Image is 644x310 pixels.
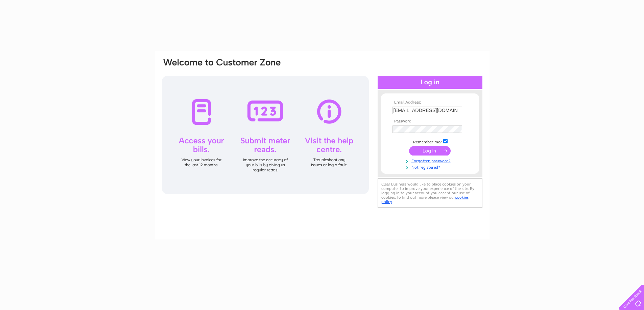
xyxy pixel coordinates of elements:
div: Clear Business would like to place cookies on your computer to improve your experience of the sit... [378,178,482,208]
th: Email Address: [391,100,469,105]
a: cookies policy [381,195,469,204]
td: Remember me? [391,138,469,145]
a: Not registered? [392,164,469,170]
input: Submit [409,146,451,156]
th: Password: [391,119,469,124]
a: Forgotten password? [392,157,469,164]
